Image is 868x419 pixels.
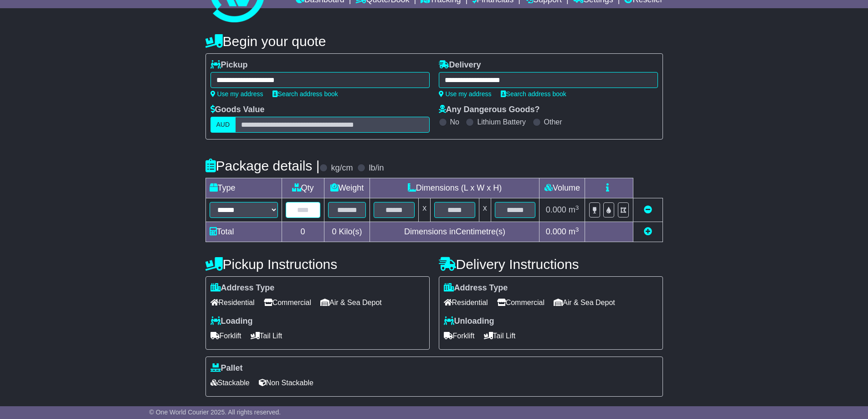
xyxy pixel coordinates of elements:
label: Address Type [444,283,508,293]
a: Use my address [439,90,492,98]
label: Other [544,118,562,126]
a: Search address book [501,90,566,98]
sup: 3 [575,204,579,211]
span: Forklift [444,329,475,343]
td: Type [205,178,282,198]
h4: Pickup Instructions [205,257,430,272]
span: Tail Lift [484,329,516,343]
label: Pickup [211,60,248,70]
span: 0.000 [546,227,566,236]
span: Residential [211,295,255,310]
label: Goods Value [211,105,265,115]
h4: Begin your quote [205,34,663,49]
span: Air & Sea Depot [554,295,615,310]
a: Search address book [272,90,338,98]
label: Pallet [211,363,243,373]
span: Non Stackable [259,376,313,390]
td: Volume [539,178,585,198]
label: Lithium Battery [477,118,526,126]
span: m [569,205,579,214]
span: Stackable [211,376,250,390]
td: x [419,198,431,222]
label: No [450,118,459,126]
span: Commercial [497,295,544,310]
td: Dimensions (L x W x H) [370,178,539,198]
a: Add new item [644,227,652,236]
span: 0.000 [546,205,566,214]
label: kg/cm [331,163,353,173]
span: © One World Courier 2025. All rights reserved. [149,409,281,416]
td: 0 [282,222,324,242]
label: AUD [211,117,236,133]
label: Loading [211,316,253,326]
td: Qty [282,178,324,198]
td: x [479,198,491,222]
td: Kilo(s) [324,222,370,242]
a: Remove this item [644,205,652,214]
label: Address Type [211,283,275,293]
h4: Delivery Instructions [439,257,663,272]
span: Residential [444,295,488,310]
sup: 3 [575,226,579,233]
label: Unloading [444,316,494,326]
td: Weight [324,178,370,198]
span: 0 [332,227,336,236]
td: Dimensions in Centimetre(s) [370,222,539,242]
span: m [569,227,579,236]
label: Delivery [439,60,481,70]
span: Air & Sea Depot [320,295,382,310]
span: Tail Lift [251,329,282,343]
td: Total [205,222,282,242]
span: Commercial [264,295,311,310]
a: Use my address [211,90,263,98]
span: Forklift [211,329,241,343]
label: lb/in [369,163,384,173]
h4: Package details | [205,158,320,173]
label: Any Dangerous Goods? [439,105,540,115]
